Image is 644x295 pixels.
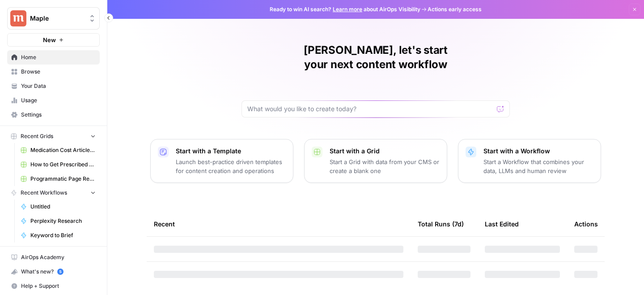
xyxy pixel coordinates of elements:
p: Launch best-practice driven templates for content creation and operations [176,157,286,175]
span: Keyword to Brief [30,231,96,239]
p: Start with a Grid [330,147,440,156]
button: New [7,33,100,47]
a: Keyword to Brief [17,228,100,243]
button: Recent Workflows [7,186,100,200]
text: 5 [59,269,61,274]
a: 5 [57,269,64,275]
span: Help + Support [21,282,96,290]
a: Programmatic Page Refresh [17,172,100,186]
span: Recent Workflows [21,189,67,197]
button: Help + Support [7,279,100,293]
img: Maple Logo [10,10,26,26]
input: What would you like to create today? [247,104,493,113]
span: Your Data [21,82,96,90]
span: Home [21,53,96,61]
span: Maple [30,14,84,23]
span: Untitled [30,203,96,211]
a: Usage [7,93,100,108]
button: Workspace: Maple [7,7,100,30]
span: Recent Grids [21,132,53,140]
a: Your Data [7,79,100,93]
span: Actions early access [428,5,482,13]
span: Perplexity Research [30,217,96,225]
button: Start with a WorkflowStart a Workflow that combines your data, LLMs and human review [458,139,601,183]
button: What's new? 5 [7,265,100,279]
div: Actions [574,212,598,236]
p: Start a Workflow that combines your data, LLMs and human review [483,157,593,175]
p: Start a Grid with data from your CMS or create a blank one [330,157,440,175]
a: How to Get Prescribed for [Medication] [17,157,100,172]
a: Learn more [333,6,362,13]
h1: [PERSON_NAME], let's start your next content workflow [241,43,510,72]
p: Start with a Template [176,147,286,156]
a: Home [7,50,100,65]
button: Recent Grids [7,130,100,143]
div: Total Runs (7d) [418,212,464,236]
button: Start with a GridStart a Grid with data from your CMS or create a blank one [304,139,447,183]
a: Untitled [17,200,100,214]
button: Start with a TemplateLaunch best-practice driven templates for content creation and operations [150,139,293,183]
span: New [43,35,56,44]
div: What's new? [8,265,99,278]
a: Perplexity Research [17,214,100,228]
a: Medication Cost Articles Grid [17,143,100,157]
div: Last Edited [485,212,519,236]
span: Ready to win AI search? about AirOps Visibility [270,5,420,13]
span: AirOps Academy [21,253,96,261]
span: Settings [21,111,96,119]
div: Recent [154,212,403,236]
span: Usage [21,96,96,104]
span: Medication Cost Articles Grid [30,146,96,154]
span: How to Get Prescribed for [Medication] [30,161,96,169]
p: Start with a Workflow [483,147,593,156]
a: Browse [7,65,100,79]
a: Settings [7,108,100,122]
a: AirOps Academy [7,250,100,265]
span: Programmatic Page Refresh [30,175,96,183]
span: Browse [21,68,96,76]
